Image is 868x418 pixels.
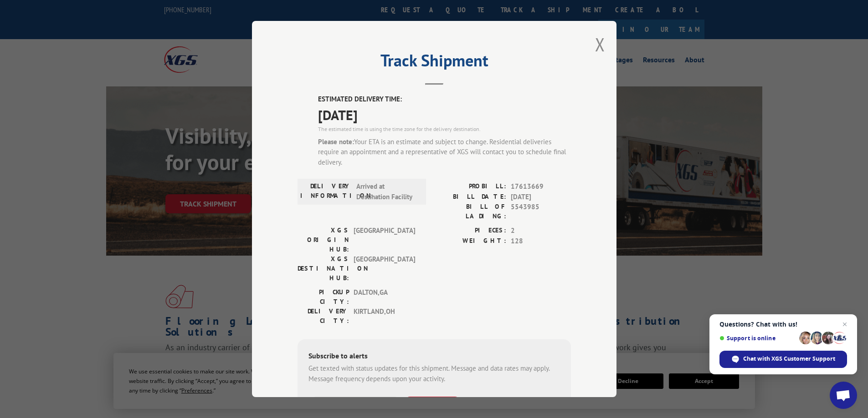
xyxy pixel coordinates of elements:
label: PICKUP CITY: [298,287,349,307]
div: The estimated time is using the time zone for the delivery destination. [318,125,571,133]
span: [GEOGRAPHIC_DATA] [354,254,415,283]
div: Open chat [830,382,857,409]
div: Chat with XGS Customer Support [719,351,847,368]
span: 128 [511,236,571,247]
button: SUBSCRIBE [406,397,459,416]
span: KIRTLAND , OH [354,307,415,326]
span: Support is online [719,335,796,342]
div: Your ETA is an estimate and subject to change. Residential deliveries require an appointment and ... [318,137,571,168]
label: PROBILL: [434,181,506,192]
span: 2 [511,226,571,236]
div: Subscribe to alerts [308,350,560,363]
span: [GEOGRAPHIC_DATA] [354,226,415,254]
h2: Track Shipment [298,54,571,71]
span: [DATE] [318,105,571,125]
strong: Please note: [318,137,354,146]
input: Phone Number [312,397,399,416]
label: DELIVERY INFORMATION: [300,181,352,202]
span: [DATE] [511,192,571,202]
button: Close modal [595,32,605,56]
span: Questions? Chat with us! [719,321,847,328]
span: 17613669 [511,181,571,192]
span: Close chat [839,319,850,330]
label: ESTIMATED DELIVERY TIME: [318,94,571,105]
label: WEIGHT: [434,236,506,247]
span: Chat with XGS Customer Support [743,355,835,363]
label: XGS DESTINATION HUB: [298,254,349,283]
label: PIECES: [434,226,506,236]
span: 5543985 [511,202,571,221]
span: Arrived at Destination Facility [356,181,418,202]
span: DALTON , GA [354,287,415,307]
label: DELIVERY CITY: [298,307,349,326]
label: BILL DATE: [434,192,506,202]
label: XGS ORIGIN HUB: [298,226,349,254]
div: Get texted with status updates for this shipment. Message and data rates may apply. Message frequ... [308,363,560,384]
label: BILL OF LADING: [434,202,506,221]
